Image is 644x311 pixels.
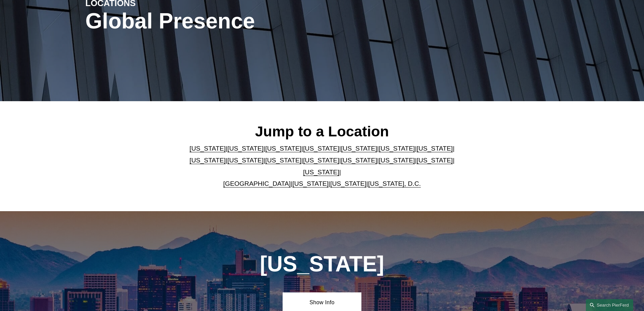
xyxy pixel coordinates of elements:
[190,145,226,152] a: [US_STATE]
[341,157,377,164] a: [US_STATE]
[330,180,366,187] a: [US_STATE]
[184,123,460,140] h2: Jump to a Location
[586,299,633,311] a: Search this site
[184,143,460,190] p: | | | | | | | | | | | | | | | | | |
[416,145,453,152] a: [US_STATE]
[265,157,302,164] a: [US_STATE]
[265,145,302,152] a: [US_STATE]
[341,145,377,152] a: [US_STATE]
[190,157,226,164] a: [US_STATE]
[303,145,339,152] a: [US_STATE]
[368,180,421,187] a: [US_STATE], D.C.
[416,157,453,164] a: [US_STATE]
[223,252,421,276] h1: [US_STATE]
[228,145,264,152] a: [US_STATE]
[379,157,415,164] a: [US_STATE]
[303,157,339,164] a: [US_STATE]
[228,157,264,164] a: [US_STATE]
[223,180,291,187] a: [GEOGRAPHIC_DATA]
[292,180,329,187] a: [US_STATE]
[379,145,415,152] a: [US_STATE]
[86,9,401,34] h1: Global Presence
[303,169,339,176] a: [US_STATE]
